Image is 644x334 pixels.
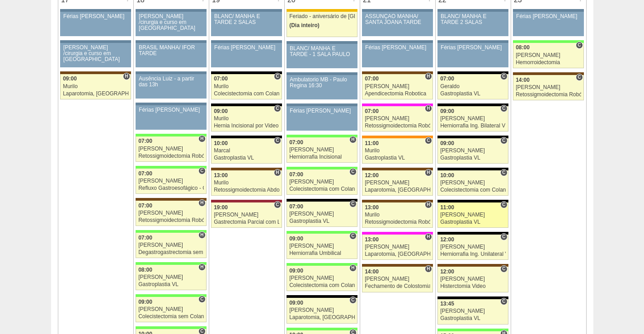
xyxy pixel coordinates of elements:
[290,108,354,114] div: Férias [PERSON_NAME]
[138,185,204,191] div: Refluxo Gastroesofágico - Cirurgia VL
[365,276,430,282] div: [PERSON_NAME]
[287,298,357,323] a: C 09:00 [PERSON_NAME] Laparotomia, [GEOGRAPHIC_DATA], Drenagem, Bridas VL
[437,299,508,325] a: C 13:45 [PERSON_NAME] Gastroplastia VL
[365,244,430,250] div: [PERSON_NAME]
[362,40,432,43] div: Key: Aviso
[214,123,279,129] div: Hernia Incisional por Video
[440,283,506,289] div: Histerctomia Video
[214,140,228,146] span: 10:00
[425,233,432,240] span: Hospital
[138,267,152,273] span: 08:00
[437,136,508,138] div: Key: Blanc
[365,140,379,146] span: 11:00
[365,268,379,275] span: 14:00
[290,46,354,57] div: BLANC/ MANHÃ E TARDE - 1 SALA PAULO
[516,60,581,66] div: Hemorroidectomia
[362,71,432,74] div: Key: Santa Joana
[139,45,203,56] div: BRASIL MANHÃ/ IFOR TARDE
[440,308,506,314] div: [PERSON_NAME]
[365,91,430,97] div: Apendicectomia Robotica
[437,43,508,67] a: Férias [PERSON_NAME]
[214,148,279,154] div: Marcal
[425,265,432,273] span: Hospital
[516,85,581,90] div: [PERSON_NAME]
[123,73,130,80] span: Hospital
[513,75,583,100] a: C 14:00 [PERSON_NAME] Retossigmoidectomia Robótica
[362,235,432,260] a: H 13:00 [PERSON_NAME] Laparotomia, [GEOGRAPHIC_DATA], Drenagem, Bridas VL
[287,106,357,131] a: Férias [PERSON_NAME]
[289,179,355,185] div: [PERSON_NAME]
[60,40,131,43] div: Key: Aviso
[274,201,281,208] span: Consultório
[437,74,508,99] a: C 07:00 Geraldo Gastroplastia VL
[425,169,432,176] span: Hospital
[500,298,507,305] span: Consultório
[136,297,206,322] a: C 09:00 [PERSON_NAME] Colecistectomia sem Colangiografia VL
[138,299,152,305] span: 09:00
[365,172,379,179] span: 12:00
[287,41,357,44] div: Key: Aviso
[437,267,508,292] a: C 12:00 [PERSON_NAME] Histerctomia Video
[441,14,505,25] div: BLANC/ MANHÃ E TARDE 2 SALAS
[214,91,279,97] div: Colecistectomia com Colangiografia VL
[136,103,206,105] div: Key: Aviso
[440,268,454,275] span: 12:00
[289,211,355,217] div: [PERSON_NAME]
[349,232,356,240] span: Consultório
[440,301,454,307] span: 13:45
[138,202,152,209] span: 07:00
[138,217,204,223] div: Retossigmoidectomia Robótica
[437,168,508,170] div: Key: Blanc
[500,265,507,273] span: Consultório
[365,75,379,82] span: 07:00
[136,201,206,226] a: H 07:00 [PERSON_NAME] Retossigmoidectomia Robótica
[365,204,379,211] span: 13:00
[136,71,206,74] div: Key: Aviso
[287,72,357,75] div: Key: Aviso
[198,296,205,303] span: Consultório
[60,74,131,99] a: H 09:00 Murilo Laparotomia, [GEOGRAPHIC_DATA], Drenagem, Bridas
[136,136,206,162] a: H 07:00 [PERSON_NAME] Retossigmoidectomia Robótica
[362,264,432,267] div: Key: Santa Joana
[287,135,357,137] div: Key: Brasil
[63,91,128,97] div: Laparotomia, [GEOGRAPHIC_DATA], Drenagem, Bridas
[136,169,206,194] a: C 07:00 [PERSON_NAME] Refluxo Gastroesofágico - Cirurgia VL
[287,295,357,298] div: Key: Blanc
[289,282,355,288] div: Colecistectomia com Colangiografia VL
[362,200,432,202] div: Key: Santa Joana
[211,138,282,164] a: C 10:00 Marcal Gastroplastia VL
[440,148,506,154] div: [PERSON_NAME]
[138,242,204,248] div: [PERSON_NAME]
[500,73,507,80] span: Consultório
[214,187,279,193] div: Retossigmoidectomia Abdominal VL
[500,233,507,240] span: Consultório
[440,180,506,186] div: [PERSON_NAME]
[440,140,454,146] span: 09:00
[274,73,281,80] span: Consultório
[138,178,204,184] div: [PERSON_NAME]
[138,153,204,159] div: Retossigmoidectomia Robótica
[425,105,432,112] span: Hospital
[214,14,279,25] div: BLANC/ MANHÃ E TARDE 2 SALAS
[60,71,131,74] div: Key: Santa Joana
[63,84,128,89] div: Murilo
[287,167,357,169] div: Key: Brasil
[440,236,454,243] span: 12:00
[440,75,454,82] span: 07:00
[287,231,357,234] div: Key: Brasil
[289,235,303,242] span: 09:00
[214,116,279,122] div: Murilo
[349,200,356,207] span: Consultório
[365,251,430,257] div: Laparotomia, [GEOGRAPHIC_DATA], Drenagem, Bridas VL
[198,135,205,142] span: Hospital
[198,231,205,239] span: Hospital
[365,123,430,129] div: Retossigmoidectomia Robótica
[437,296,508,299] div: Key: Blanc
[136,230,206,233] div: Key: Brasil
[437,9,508,12] div: Key: Aviso
[437,40,508,43] div: Key: Aviso
[214,180,279,186] div: Murilo
[365,187,430,193] div: Laparotomia, [GEOGRAPHIC_DATA], Drenagem, Bridas
[138,210,204,216] div: [PERSON_NAME]
[500,137,507,144] span: Consultório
